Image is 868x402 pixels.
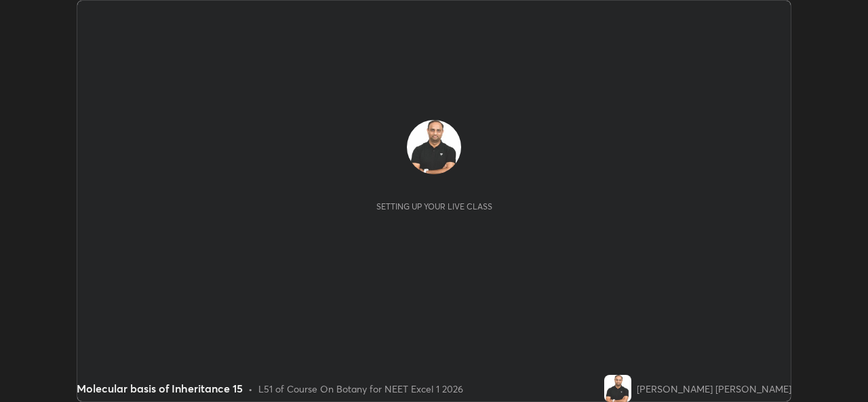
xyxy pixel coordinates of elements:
div: Molecular basis of Inheritance 15 [77,380,243,397]
img: 0288c81ecca544f6b86d0d2edef7c4db.jpg [407,120,461,174]
img: 0288c81ecca544f6b86d0d2edef7c4db.jpg [604,375,631,402]
div: Setting up your live class [376,201,492,212]
div: [PERSON_NAME] [PERSON_NAME] [637,382,791,396]
div: L51 of Course On Botany for NEET Excel 1 2026 [258,382,463,396]
div: • [248,382,253,396]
